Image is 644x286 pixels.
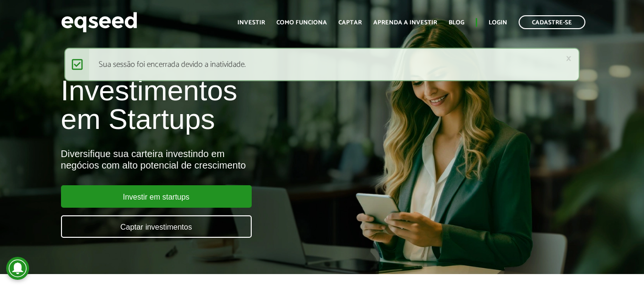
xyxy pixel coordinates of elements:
a: Aprenda a investir [373,20,437,26]
a: Como funciona [276,20,327,26]
a: Blog [449,20,464,26]
div: Diversifique sua carteira investindo em negócios com alto potencial de crescimento [61,148,369,171]
a: Login [489,20,507,26]
a: Captar [338,20,362,26]
a: × [566,53,572,64]
a: Investir em startups [61,185,252,208]
div: Sua sessão foi encerrada devido a inatividade. [64,48,580,81]
a: Investir [237,20,265,26]
h1: Investimentos em Startups [61,76,369,134]
a: Cadastre-se [519,15,585,29]
a: Captar investimentos [61,215,252,238]
img: EqSeed [61,10,137,35]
